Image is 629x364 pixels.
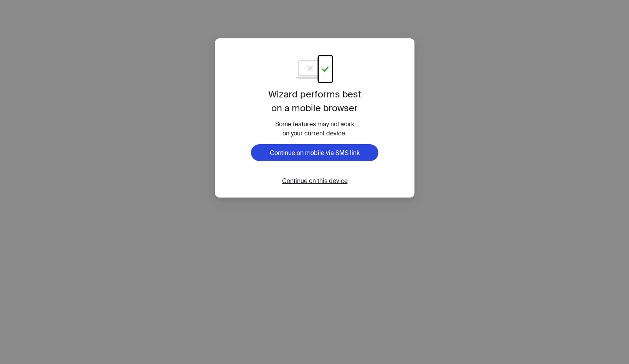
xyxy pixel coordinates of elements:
div: Some features may not work on your current device. [244,120,385,138]
span: Continue on mobile via SMS link [270,149,360,157]
button: Continue on this device [276,176,353,185]
h1: Wizard performs best on a mobile browser [244,87,385,115]
span: Continue on this device [282,177,347,185]
button: Continue on mobile via SMS link [251,144,378,161]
